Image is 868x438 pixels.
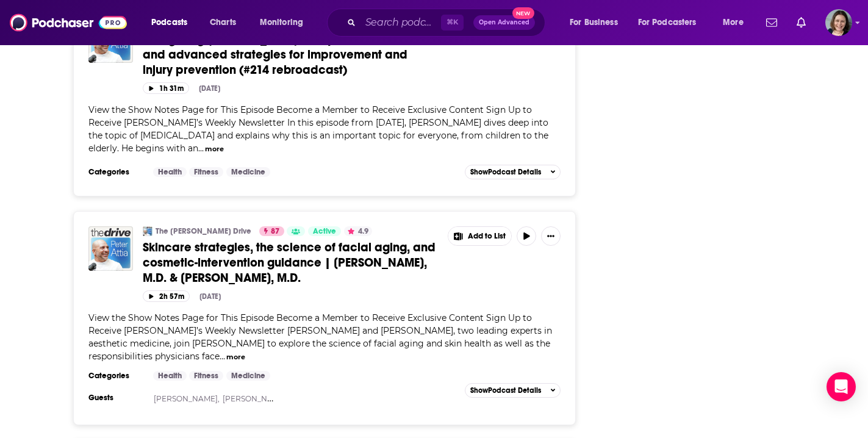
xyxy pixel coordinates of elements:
[202,13,243,32] a: Charts
[210,14,236,31] span: Charts
[143,226,152,236] img: The Peter Attia Drive
[441,15,464,31] span: ⌘ K
[143,240,436,285] span: Skincare strategies, the science of facial aging, and cosmetic-intervention guidance | [PERSON_NA...
[154,394,220,403] a: [PERSON_NAME],
[714,13,759,32] button: open menu
[198,143,204,154] span: ...
[465,165,561,179] button: ShowPodcast Details
[223,394,287,403] a: [PERSON_NAME]
[88,226,133,271] img: Skincare strategies, the science of facial aging, and cosmetic-intervention guidance | Tanuj Nakr...
[189,167,223,177] a: Fitness
[88,371,143,381] h3: Categories
[189,371,223,381] a: Fitness
[761,12,782,33] a: Show notifications dropdown
[151,14,187,31] span: Podcasts
[153,167,187,177] a: Health
[344,226,372,236] button: 4.9
[226,352,245,362] button: more
[561,13,633,32] button: open menu
[153,371,187,381] a: Health
[825,9,852,36] img: User Profile
[10,11,127,34] img: Podchaser - Follow, Share and Rate Podcasts
[339,9,557,37] div: Search podcasts, credits, & more...
[199,84,220,93] div: [DATE]
[630,13,714,32] button: open menu
[88,167,143,177] h3: Categories
[88,312,552,362] span: View the Show Notes Page for This Episode Become a Member to Receive Exclusive Content Sign Up to...
[468,232,506,241] span: Add to List
[271,226,279,238] span: 87
[827,372,856,401] div: Open Intercom Messenger
[226,167,270,177] a: Medicine
[308,226,341,236] a: Active
[226,371,270,381] a: Medicine
[143,240,439,285] a: Skincare strategies, the science of facial aging, and cosmetic-intervention guidance | [PERSON_NA...
[156,226,251,236] a: The [PERSON_NAME] Drive
[205,144,224,154] button: more
[143,290,190,302] button: 2h 57m
[825,9,852,36] span: Logged in as micglogovac
[260,14,303,31] span: Monitoring
[465,383,561,398] button: ShowPodcast Details
[88,104,548,154] span: View the Show Notes Page for This Episode Become a Member to Receive Exclusive Content Sign Up to...
[570,14,618,31] span: For Business
[360,13,441,32] input: Search podcasts, credits, & more...
[792,12,811,33] a: Show notifications dropdown
[479,20,529,26] span: Open Advanced
[313,226,336,238] span: Active
[143,32,414,77] span: Navigating [MEDICAL_DATA]: early life influences and advanced strategies for improvement and inju...
[825,9,852,36] button: Show profile menu
[638,14,697,31] span: For Podcasters
[541,226,561,246] button: Show More Button
[470,168,541,176] span: Show Podcast Details
[470,386,541,395] span: Show Podcast Details
[448,227,512,245] button: Show More Button
[199,292,221,301] div: [DATE]
[143,32,439,77] a: Navigating [MEDICAL_DATA]: early life influences and advanced strategies for improvement and inju...
[143,82,189,94] button: 1h 31m
[723,14,744,31] span: More
[88,393,143,403] h3: Guests
[512,7,534,19] span: New
[143,13,203,32] button: open menu
[473,15,535,30] button: Open AdvancedNew
[220,351,225,362] span: ...
[259,226,284,236] a: 87
[251,13,319,32] button: open menu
